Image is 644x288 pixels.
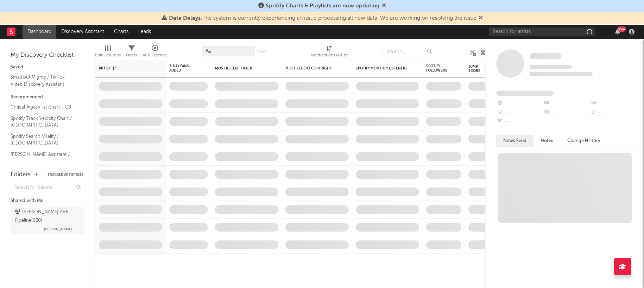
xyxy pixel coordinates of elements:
[11,171,31,179] div: Folders
[169,64,197,73] span: 7-Day Fans Added
[311,51,348,60] div: Notifications (Artist)
[95,51,121,60] div: Edit Columns
[169,16,201,21] span: Data Delays
[496,99,543,108] div: --
[530,72,593,76] span: 0 fans last week
[489,27,595,36] input: Search for artists
[56,25,109,39] a: Discovery Assistant
[11,73,77,88] a: Small but Mighty / TikTok Video Discovery Assistant
[543,99,590,108] div: --
[143,51,167,60] div: A&R Pipeline
[479,16,483,21] span: Dismiss
[11,151,77,165] a: [PERSON_NAME] Assistant / [GEOGRAPHIC_DATA]
[496,135,533,147] button: News Feed
[215,66,268,71] div: Most Recent Track
[11,207,84,234] a: [PERSON_NAME] A&R Pipeline(630)[PERSON_NAME]
[126,51,137,60] div: Filters
[11,115,77,129] a: Spotify Track Velocity Chart / [GEOGRAPHIC_DATA]
[285,66,338,71] div: Most Recent Copyright
[95,42,121,63] div: Edit Columns
[11,197,84,205] div: Shared with Me
[109,25,133,39] a: Charts
[533,135,560,147] button: Notes
[23,25,56,39] a: Dashboard
[617,26,626,32] div: 99 +
[496,117,543,126] div: --
[496,108,543,117] div: --
[496,91,554,96] span: Fans Added by Platform
[44,225,72,233] span: [PERSON_NAME]
[560,135,607,147] button: Change History
[133,25,156,39] a: Leads
[143,42,167,63] div: A&R Pipeline
[590,108,637,117] div: --
[11,63,84,72] div: Saved
[15,208,78,225] div: [PERSON_NAME] A&R Pipeline ( 630 )
[382,3,386,9] span: Dismiss
[530,53,561,59] span: Some Artist
[11,93,84,102] div: Recommended
[530,65,572,69] span: Tracking Since: [DATE]
[11,103,77,111] a: Critical Algo/Viral Chart - GB
[590,99,637,108] div: --
[426,64,451,73] div: Spotify Followers
[99,66,152,71] div: Artist
[468,65,486,73] div: Jump Score
[11,51,84,60] div: My Discovery Checklist
[615,29,620,35] button: 99+
[543,108,590,117] div: --
[356,66,409,71] div: Spotify Monthly Listeners
[530,53,561,60] a: Some Artist
[11,133,77,147] a: Spotify Search Virality / [GEOGRAPHIC_DATA]
[257,50,266,54] button: Save
[169,16,476,21] span: : The system is currently experiencing an issue processing all new data. We are working on resolv...
[48,173,84,177] button: Tracked Artists(32)
[11,183,84,193] input: Search for folders...
[311,42,348,63] div: Notifications (Artist)
[383,46,435,56] input: Search...
[266,3,380,9] span: Spotify Charts & Playlists are now updating
[126,42,137,63] div: Filters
